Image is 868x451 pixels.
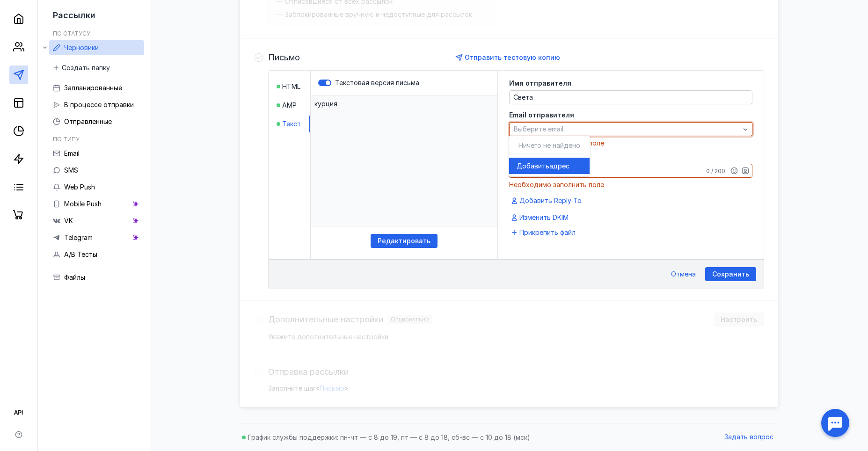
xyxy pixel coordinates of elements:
[335,79,419,87] span: Текстовая версия письма
[549,161,569,171] span: адрес
[64,273,85,281] span: Файлы
[49,247,144,262] a: A/B Тесты
[509,158,590,174] button: Добавитьадрес
[64,183,95,191] span: Web Push
[64,200,102,208] span: Mobile Push
[509,212,572,223] button: Изменить DKIM
[49,97,144,112] a: В процессе отправки
[53,136,80,143] h5: По типу
[49,213,144,228] a: VK
[724,433,773,441] span: Задать вопрос
[671,270,696,278] span: Отмена
[509,80,571,87] span: Имя отправителя
[519,228,576,237] span: Прикрепить файл
[465,53,560,61] span: Отправить тестовую копию
[371,234,438,248] button: Редактировать
[282,82,300,91] span: HTML
[64,117,112,125] span: Отправленные
[712,270,749,278] span: Сохранить
[64,149,80,157] span: Email
[49,196,144,211] a: Mobile Push
[64,250,97,258] span: A/B Тесты
[666,267,700,281] button: Отмена
[519,213,569,222] span: Изменить DKIM
[49,40,144,55] a: Черновики
[378,237,430,245] span: Редактировать
[64,233,93,241] span: Telegram
[509,112,574,118] span: Email отправителя
[720,430,778,444] button: Задать вопрос
[517,161,549,171] span: Добавить
[509,180,752,189] div: Необходимо заполнить поле
[49,146,144,161] a: Email
[519,196,582,205] span: Добавить Reply-To
[64,101,134,109] span: В процессе отправки
[311,95,497,226] p: ​курция
[282,101,297,110] span: AMP
[510,91,752,104] textarea: Света
[509,138,752,148] div: Необходимо заполнить поле
[49,230,144,245] a: Telegram
[282,119,301,129] span: Текст
[49,61,115,75] button: Создать папку
[705,267,756,281] button: Сохранить
[64,217,73,225] span: VK
[53,30,90,37] h5: По статусу
[509,227,579,238] button: Прикрепить файл
[452,51,565,65] button: Отправить тестовую копию
[49,114,144,129] a: Отправленные
[49,180,144,195] a: Web Push
[248,433,530,441] span: График службы поддержки: пн-чт — с 8 до 19, пт — с 8 до 18, сб-вс — с 10 до 18 (мск)
[64,84,122,92] span: Запланированные
[64,44,99,51] span: Черновики
[518,141,580,149] span: Ничего не найдено
[49,80,144,95] a: Запланированные
[268,53,300,62] h4: Письмо
[49,163,144,178] a: SMS
[53,10,95,20] span: Рассылки
[706,167,725,175] div: 0 / 200
[509,122,752,136] button: Выберите email
[509,195,585,206] button: Добавить Reply-To
[514,125,563,133] span: Выберите email
[62,64,110,72] span: Создать папку
[49,270,144,285] a: Файлы
[64,166,78,174] span: SMS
